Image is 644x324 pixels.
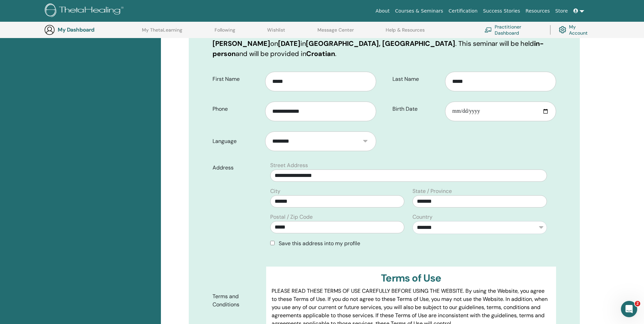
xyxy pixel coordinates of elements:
[480,5,523,17] a: Success Stories
[207,103,265,115] label: Phone
[559,24,566,35] img: cog.svg
[270,213,313,221] label: Postal / Zip Code
[213,28,556,59] p: You are registering for on in . This seminar will be held and will be provided in .
[215,27,235,38] a: Following
[207,161,266,174] label: Address
[387,73,445,86] label: Last Name
[270,187,280,195] label: City
[267,27,285,38] a: Wishlist
[484,27,492,33] img: chalkboard-teacher.svg
[272,272,550,284] h3: Terms of Use
[392,5,446,17] a: Courses & Seminars
[386,27,425,38] a: Help & Resources
[373,5,392,17] a: About
[142,27,182,38] a: My ThetaLearning
[278,39,300,48] b: [DATE]
[213,29,397,48] b: You and Your Significant Other with [PERSON_NAME]
[621,301,637,317] iframe: Intercom live chat
[270,161,308,169] label: Street Address
[44,24,55,35] img: generic-user-icon.jpg
[635,301,640,306] span: 2
[412,213,433,221] label: Country
[207,290,266,311] label: Terms and Conditions
[317,27,354,38] a: Message Center
[306,39,455,48] b: [GEOGRAPHIC_DATA], [GEOGRAPHIC_DATA]
[553,5,571,17] a: Store
[279,240,360,247] span: Save this address into my profile
[559,22,593,37] a: My Account
[207,73,265,86] label: First Name
[306,49,335,58] b: Croatian
[484,22,542,37] a: Practitioner Dashboard
[207,135,265,148] label: Language
[58,26,126,33] h3: My Dashboard
[213,39,544,58] b: in-person
[45,3,126,19] img: logo.png
[523,5,553,17] a: Resources
[387,103,445,115] label: Birth Date
[412,187,452,195] label: State / Province
[446,5,480,17] a: Certification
